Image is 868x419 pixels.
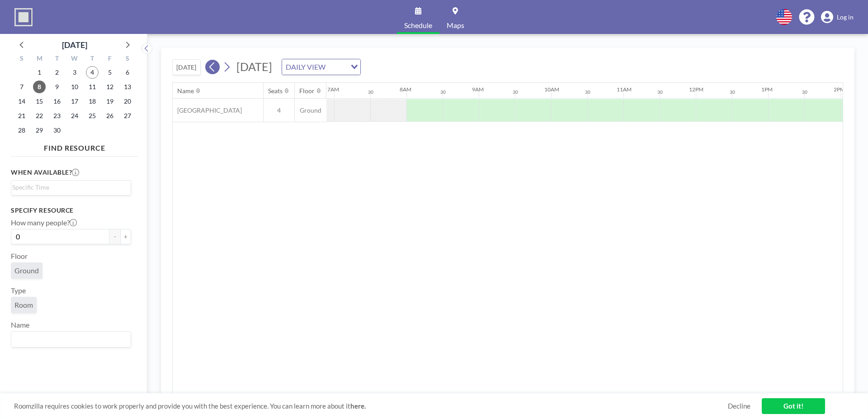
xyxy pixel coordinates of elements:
span: Monday, September 8, 2025 [33,81,46,93]
a: Got it! [762,398,825,414]
span: Saturday, September 6, 2025 [121,66,134,79]
div: 2PM [834,86,845,93]
a: Log in [821,11,854,24]
label: How many people? [11,218,77,227]
div: 1PM [761,86,773,93]
div: Name [177,87,194,95]
span: Tuesday, September 2, 2025 [51,66,63,79]
span: Monday, September 29, 2025 [33,124,46,137]
div: 30 [513,89,518,95]
h4: FIND RESOURCE [11,140,138,152]
h3: Specify resource [11,206,131,214]
span: Wednesday, September 10, 2025 [68,81,81,93]
div: Floor [299,87,315,95]
div: 11AM [617,86,632,93]
span: Log in [837,13,854,21]
span: Thursday, September 18, 2025 [86,95,99,108]
div: 30 [802,89,807,95]
span: Tuesday, September 16, 2025 [51,95,63,108]
div: Seats [268,87,283,95]
a: Decline [728,402,750,410]
span: Wednesday, September 24, 2025 [68,110,81,122]
button: + [120,229,131,244]
div: 30 [440,89,446,95]
span: Ground [14,266,39,275]
div: 12PM [689,86,703,93]
label: Name [11,320,29,329]
button: - [109,229,120,244]
div: Search for option [282,59,360,75]
div: 30 [368,89,373,95]
span: Sunday, September 28, 2025 [15,124,28,137]
span: Thursday, September 25, 2025 [86,110,99,122]
span: Maps [447,22,464,29]
span: Tuesday, September 30, 2025 [51,124,63,137]
div: T [48,53,66,65]
input: Search for option [328,61,345,73]
span: Saturday, September 27, 2025 [121,110,134,122]
span: Friday, September 12, 2025 [104,81,116,93]
img: organization-logo [14,8,33,26]
span: Wednesday, September 17, 2025 [68,95,81,108]
span: Monday, September 22, 2025 [33,110,46,122]
a: here. [350,402,366,410]
input: Search for option [12,333,126,345]
span: Schedule [404,22,432,29]
input: Search for option [12,182,126,192]
span: Sunday, September 7, 2025 [15,81,28,93]
div: 7AM [327,86,339,93]
div: W [66,53,84,65]
label: Floor [11,252,28,261]
span: Saturday, September 13, 2025 [121,81,134,93]
span: 4 [264,106,294,114]
span: [DATE] [236,60,272,73]
span: Roomzilla requires cookies to work properly and provide you with the best experience. You can lea... [14,402,728,410]
div: S [13,53,31,65]
div: 10AM [544,86,559,93]
span: Sunday, September 21, 2025 [15,110,28,122]
div: [DATE] [62,38,87,51]
div: Search for option [11,332,131,347]
div: 9AM [472,86,484,93]
span: Friday, September 26, 2025 [104,110,116,122]
div: 30 [657,89,663,95]
div: 30 [730,89,735,95]
span: Monday, September 15, 2025 [33,95,46,108]
span: Ground [295,106,326,114]
span: DAILY VIEW [284,61,327,73]
span: Thursday, September 11, 2025 [86,81,99,93]
span: Saturday, September 20, 2025 [121,95,134,108]
div: Search for option [11,181,131,194]
div: 8AM [400,86,411,93]
span: Wednesday, September 3, 2025 [68,66,81,79]
span: Monday, September 1, 2025 [33,66,46,79]
span: Tuesday, September 23, 2025 [51,110,63,122]
span: Thursday, September 4, 2025 [86,66,99,79]
div: F [101,53,118,65]
span: Friday, September 5, 2025 [104,66,116,79]
div: M [31,53,48,65]
span: Room [14,300,33,309]
label: Type [11,286,26,295]
button: [DATE] [172,59,201,75]
span: [GEOGRAPHIC_DATA] [173,106,242,114]
span: Sunday, September 14, 2025 [15,95,28,108]
div: 30 [585,89,590,95]
span: Tuesday, September 9, 2025 [51,81,63,93]
span: Friday, September 19, 2025 [104,95,116,108]
div: S [118,53,136,65]
div: T [83,53,101,65]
